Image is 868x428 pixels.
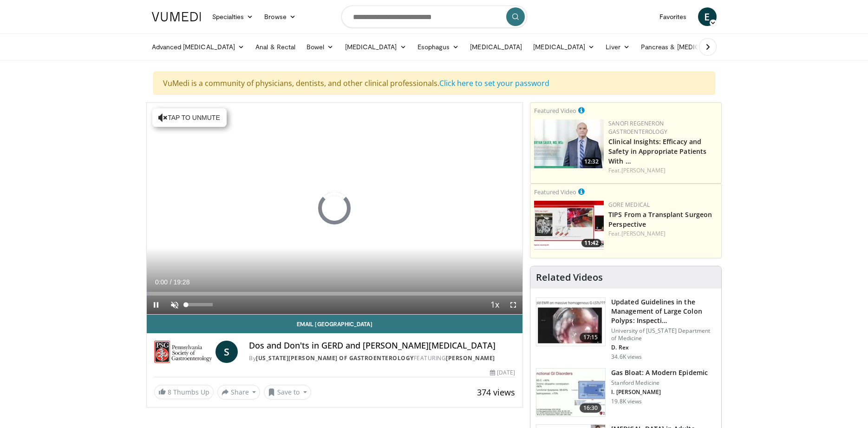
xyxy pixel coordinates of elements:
[485,296,504,314] button: Playback Rate
[635,38,744,56] a: Pancreas & [MEDICAL_DATA]
[264,385,311,400] button: Save to
[207,7,259,26] a: Specialties
[154,341,212,363] img: Pennsylvania Society of Gastroenterology
[152,108,227,127] button: Tap to unmute
[621,230,666,237] a: [PERSON_NAME]
[611,398,642,405] p: 19.8K views
[608,210,712,229] a: TIPS From a Transplant Surgeon Perspective
[600,38,635,56] a: Liver
[464,38,528,56] a: [MEDICAL_DATA]
[186,303,213,306] div: Volume Level
[165,296,184,314] button: Unmute
[147,292,523,296] div: Progress Bar
[249,341,515,351] h4: Dos and Don'ts in GERD and [PERSON_NAME][MEDICAL_DATA]
[301,38,339,56] a: Bowel
[153,72,715,95] div: VuMedi is a community of physicians, dentists, and other clinical professionals.
[580,333,602,342] span: 17:15
[608,230,718,238] div: Feat.
[536,298,605,346] img: dfcfcb0d-b871-4e1a-9f0c-9f64970f7dd8.150x105_q85_crop-smart_upscale.jpg
[490,369,515,377] div: [DATE]
[581,158,601,166] span: 12:32
[147,103,523,315] video-js: Video Player
[534,106,576,115] small: Featured Video
[249,354,515,362] div: By FEATURING
[608,166,718,175] div: Feat.
[477,387,515,398] span: 374 views
[608,137,706,165] a: Clinical Insights: Efficacy and Safety in Appropriate Patients With …
[170,278,172,286] span: /
[580,403,602,413] span: 16:30
[154,385,214,399] a: 8 Thumbs Up
[259,7,301,26] a: Browse
[215,341,238,363] a: S
[611,388,708,396] p: I. [PERSON_NAME]
[611,327,716,342] p: University of [US_STATE] Department of Medicine
[339,38,412,56] a: [MEDICAL_DATA]
[608,119,667,136] a: Sanofi Regeneron Gastroenterology
[536,368,716,417] a: 16:30 Gas Bloat: A Modern Epidemic Stanford Medicine I. [PERSON_NAME] 19.8K views
[528,38,600,56] a: [MEDICAL_DATA]
[534,119,604,168] a: 12:32
[536,297,716,361] a: 17:15 Updated Guidelines in the Management of Large Colon Polyps: Inspecti… University of [US_STA...
[168,388,171,396] span: 8
[534,188,576,196] small: Featured Video
[536,272,603,283] h4: Related Videos
[611,297,716,325] h3: Updated Guidelines in the Management of Large Colon Polyps: Inspecti…
[146,38,250,56] a: Advanced [MEDICAL_DATA]
[412,38,465,56] a: Esophagus
[439,78,549,88] a: Click here to set your password
[155,278,168,286] span: 0:00
[534,201,604,250] img: 4003d3dc-4d84-4588-a4af-bb6b84f49ae6.150x105_q85_crop-smart_upscale.jpg
[147,315,523,333] a: Email [GEOGRAPHIC_DATA]
[611,344,716,351] p: D. Rex
[698,7,717,26] a: E
[608,201,650,209] a: Gore Medical
[152,12,201,21] img: VuMedi Logo
[611,353,642,361] p: 34.6K views
[581,239,601,247] span: 11:42
[256,354,414,362] a: [US_STATE][PERSON_NAME] of Gastroenterology
[536,369,605,417] img: 480ec31d-e3c1-475b-8289-0a0659db689a.150x105_q85_crop-smart_upscale.jpg
[611,379,708,387] p: Stanford Medicine
[611,368,708,377] h3: Gas Bloat: A Modern Epidemic
[504,296,522,314] button: Fullscreen
[341,6,527,28] input: Search topics, interventions
[534,119,604,168] img: bf9ce42c-6823-4735-9d6f-bc9dbebbcf2c.png.150x105_q85_crop-smart_upscale.jpg
[173,278,189,286] span: 19:28
[147,296,165,314] button: Pause
[534,201,604,250] a: 11:42
[250,38,301,56] a: Anal & Rectal
[654,7,692,26] a: Favorites
[217,385,261,400] button: Share
[621,166,666,174] a: [PERSON_NAME]
[446,354,495,362] a: [PERSON_NAME]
